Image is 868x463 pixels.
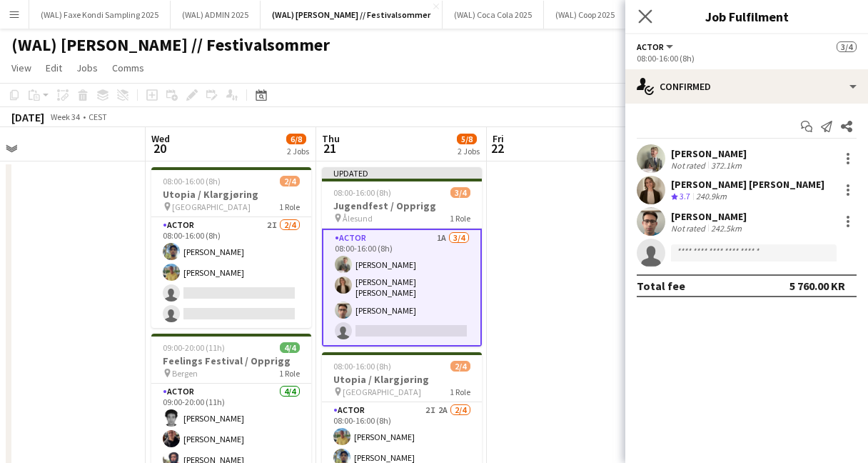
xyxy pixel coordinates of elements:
span: Edit [46,61,62,74]
div: [PERSON_NAME] [671,147,747,160]
div: 2 Jobs [287,146,309,156]
a: View [6,59,37,77]
span: 6/8 [286,134,306,144]
span: [GEOGRAPHIC_DATA] [343,387,421,397]
div: Not rated [671,160,708,171]
a: Jobs [71,59,104,77]
span: 1 Role [450,387,470,397]
span: Fri [493,132,504,145]
span: 22 [490,140,504,156]
span: 1 Role [450,213,470,224]
div: 240.9km [693,191,730,203]
div: CEST [89,111,107,122]
h3: Utopia / Klargjøring [322,373,482,386]
span: Jobs [76,61,98,74]
button: Actor [637,41,675,52]
span: 2/4 [450,361,470,372]
div: 5 760.00 KR [789,279,845,293]
div: [PERSON_NAME] [671,210,747,223]
span: Thu [322,132,340,145]
span: 4/4 [280,342,300,353]
span: 2/4 [280,176,300,186]
span: View [11,61,31,74]
button: (WAL) Faxe Kondi Sampling 2025 [29,1,171,29]
div: 242.5km [708,223,745,234]
div: 08:00-16:00 (8h) [637,53,857,64]
div: 372.1km [708,160,745,171]
span: Actor [637,41,664,52]
h3: Jugendfest / Opprigg [322,199,482,212]
span: 08:00-16:00 (8h) [333,187,391,198]
span: 09:00-20:00 (11h) [163,342,225,353]
h3: Utopia / Klargjøring [151,188,311,201]
span: 08:00-16:00 (8h) [333,361,391,372]
div: Updated [322,167,482,179]
button: (WAL) Coca Cola 2025 [443,1,544,29]
div: Total fee [637,279,685,293]
div: [PERSON_NAME] [PERSON_NAME] [671,178,824,191]
button: (WAL) Coop 2025 [544,1,627,29]
span: Comms [112,61,144,74]
h3: Feelings Festival / Opprigg [151,354,311,367]
span: 21 [320,140,340,156]
div: 2 Jobs [458,146,480,156]
span: Bergen [172,368,198,379]
h3: Job Fulfilment [625,7,868,26]
span: 08:00-16:00 (8h) [163,176,221,186]
span: 3/4 [450,187,470,198]
app-card-role: Actor1A3/408:00-16:00 (8h)[PERSON_NAME][PERSON_NAME] [PERSON_NAME][PERSON_NAME] [322,229,482,347]
div: Not rated [671,223,708,234]
app-job-card: 08:00-16:00 (8h)2/4Utopia / Klargjøring [GEOGRAPHIC_DATA]1 RoleActor2I2/408:00-16:00 (8h)[PERSON_... [151,167,311,328]
app-job-card: Updated08:00-16:00 (8h)3/4Jugendfest / Opprigg Ålesund1 RoleActor1A3/408:00-16:00 (8h)[PERSON_NAM... [322,167,482,347]
span: Week 34 [47,111,83,122]
span: 20 [149,140,170,156]
div: Confirmed [625,69,868,104]
div: [DATE] [11,110,44,124]
a: Comms [106,59,150,77]
span: 1 Role [279,368,300,379]
span: 5/8 [457,134,477,144]
span: 1 Role [279,201,300,212]
span: Wed [151,132,170,145]
span: Ålesund [343,213,373,224]
h1: (WAL) [PERSON_NAME] // Festivalsommer [11,34,330,56]
span: 3.7 [680,191,690,201]
span: [GEOGRAPHIC_DATA] [172,201,251,212]
span: 3/4 [837,41,857,52]
a: Edit [40,59,68,77]
app-card-role: Actor2I2/408:00-16:00 (8h)[PERSON_NAME][PERSON_NAME] [151,217,311,328]
button: (WAL) ADMIN 2025 [171,1,261,29]
button: (WAL) [PERSON_NAME] // Festivalsommer [261,1,443,29]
